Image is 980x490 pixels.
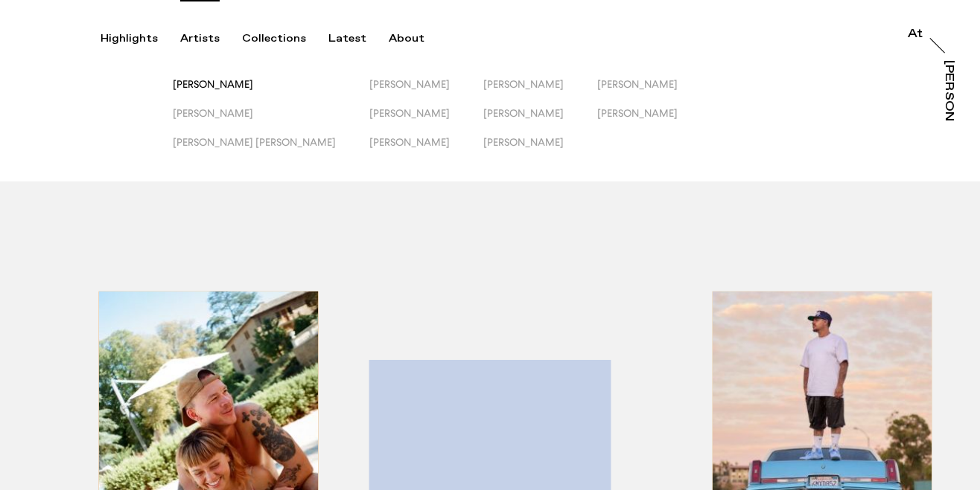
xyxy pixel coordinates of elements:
[173,78,369,107] button: [PERSON_NAME]
[369,107,450,119] span: [PERSON_NAME]
[597,78,711,107] button: [PERSON_NAME]
[369,136,450,148] span: [PERSON_NAME]
[328,32,389,45] button: Latest
[483,78,564,90] span: [PERSON_NAME]
[101,32,158,45] div: Highlights
[180,32,220,45] div: Artists
[908,28,923,43] a: At
[369,78,450,90] span: [PERSON_NAME]
[173,107,253,119] span: [PERSON_NAME]
[180,32,242,45] button: Artists
[101,32,180,45] button: Highlights
[328,32,366,45] div: Latest
[943,60,955,175] div: [PERSON_NAME]
[483,78,597,107] button: [PERSON_NAME]
[483,107,564,119] span: [PERSON_NAME]
[369,107,483,136] button: [PERSON_NAME]
[597,107,678,119] span: [PERSON_NAME]
[173,78,253,90] span: [PERSON_NAME]
[597,78,678,90] span: [PERSON_NAME]
[173,107,369,136] button: [PERSON_NAME]
[940,60,955,121] a: [PERSON_NAME]
[173,136,336,148] span: [PERSON_NAME] [PERSON_NAME]
[483,136,564,148] span: [PERSON_NAME]
[242,32,306,45] div: Collections
[389,32,424,45] div: About
[369,136,483,165] button: [PERSON_NAME]
[483,107,597,136] button: [PERSON_NAME]
[173,136,369,165] button: [PERSON_NAME] [PERSON_NAME]
[369,78,483,107] button: [PERSON_NAME]
[389,32,447,45] button: About
[483,136,597,165] button: [PERSON_NAME]
[242,32,328,45] button: Collections
[597,107,711,136] button: [PERSON_NAME]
